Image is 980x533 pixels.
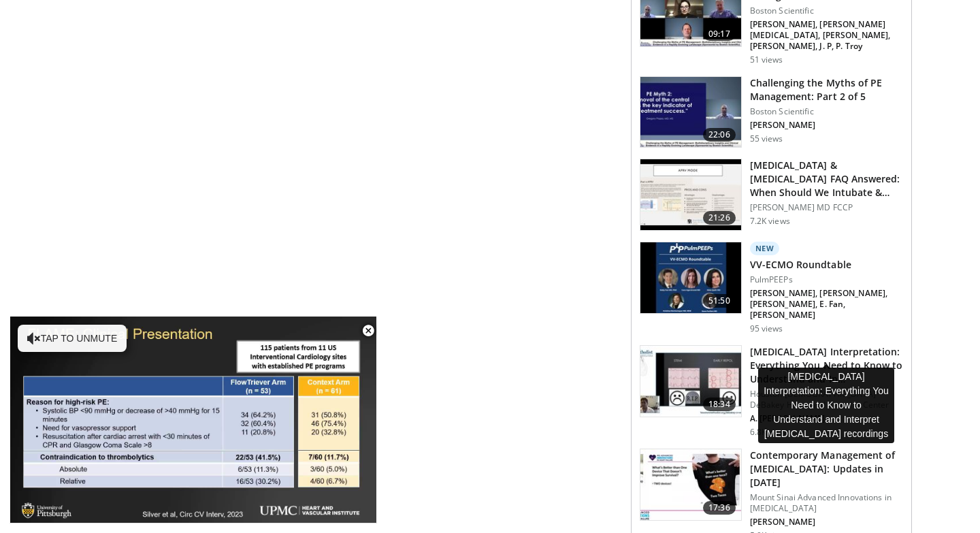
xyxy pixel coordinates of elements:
[640,346,741,417] img: bf7e9c6c-21f2-4f78-a6f9-9f6863ddb059.150x105_q85_crop-smart_upscale.jpg
[750,258,903,272] h3: VV-ECMO Roundtable
[750,492,903,514] p: Mount Sinai Advanced Innovations in [MEDICAL_DATA]
[750,449,903,489] h3: Contemporary Management of [MEDICAL_DATA]: Updates in [DATE]
[640,76,903,148] a: 22:06 Challenging the Myths of PE Management: Part 2 of 5 Boston Scientific [PERSON_NAME] 55 views
[640,159,741,230] img: 0f7493d4-2bdb-4f17-83da-bd9accc2ebef.150x105_q85_crop-smart_upscale.jpg
[750,5,903,16] p: Boston Scientific
[750,76,903,103] h3: Challenging the Myths of PE Management: Part 2 of 5
[750,274,903,285] p: PulmPEEPs
[640,449,741,520] img: df55f059-d842-45fe-860a-7f3e0b094e1d.150x105_q85_crop-smart_upscale.jpg
[640,345,903,438] a: 18:34 [MEDICAL_DATA] Interpretation: Everything You Need to Know to Understand and In… Houston [D...
[750,413,903,424] p: A. [PERSON_NAME]
[750,159,903,199] h3: [MEDICAL_DATA] & [MEDICAL_DATA] FAQ Answered: When Should We Intubate & How Do We Adj…
[750,133,783,144] p: 55 views
[750,106,903,117] p: Boston Scientific
[640,77,741,148] img: aa34f66b-8fb4-423e-af58-98094d69e140.150x105_q85_crop-smart_upscale.jpg
[640,242,903,334] a: 51:50 New VV-ECMO Roundtable PulmPEEPs [PERSON_NAME], [PERSON_NAME], [PERSON_NAME], E. Fan, [PERS...
[750,202,903,213] p: [PERSON_NAME] MD FCCP
[750,19,903,52] p: [PERSON_NAME], [PERSON_NAME][MEDICAL_DATA], [PERSON_NAME], [PERSON_NAME], J. P, P. Troy
[703,27,736,41] span: 09:17
[703,398,736,411] span: 18:34
[750,216,790,227] p: 7.2K views
[750,517,903,528] p: [PERSON_NAME]
[703,501,736,515] span: 17:36
[750,345,903,386] h3: [MEDICAL_DATA] Interpretation: Everything You Need to Know to Understand and In…
[355,317,382,345] button: Close
[750,389,903,410] p: Houston [DEMOGRAPHIC_DATA] DeBakey Heart and Vascular Center
[703,294,736,308] span: 51:50
[18,325,127,352] button: Tap to unmute
[750,427,790,438] p: 6.8K views
[750,242,780,255] p: New
[750,288,903,321] p: [PERSON_NAME], [PERSON_NAME], [PERSON_NAME], E. Fan, [PERSON_NAME]
[703,211,736,225] span: 21:26
[750,120,903,131] p: [PERSON_NAME]
[10,317,377,523] video-js: Video Player
[758,368,894,443] div: [MEDICAL_DATA] Interpretation: Everything You Need to Know to Understand and Interpret [MEDICAL_D...
[750,54,783,65] p: 51 views
[703,128,736,142] span: 22:06
[640,242,741,313] img: 7663b177-b206-4e81-98d2-83f6b332dcf7.150x105_q85_crop-smart_upscale.jpg
[750,323,783,334] p: 95 views
[640,159,903,231] a: 21:26 [MEDICAL_DATA] & [MEDICAL_DATA] FAQ Answered: When Should We Intubate & How Do We Adj… [PER...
